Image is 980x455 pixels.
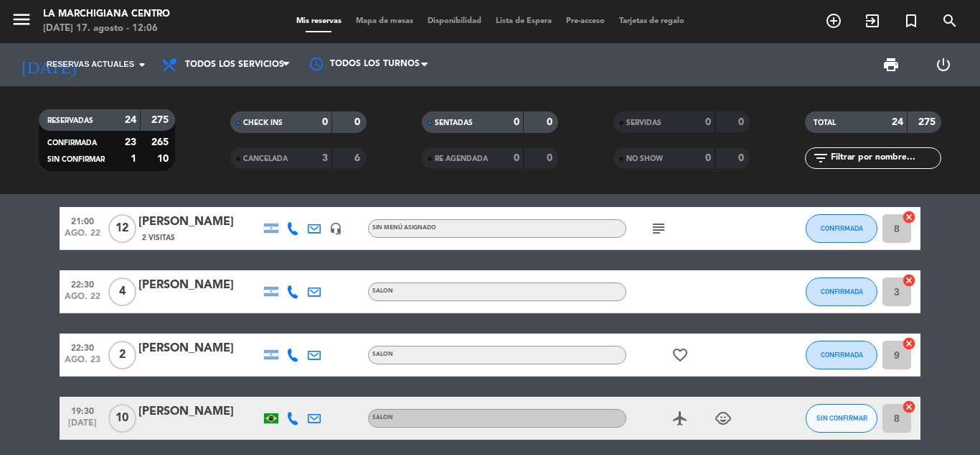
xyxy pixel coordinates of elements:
[138,339,260,358] div: [PERSON_NAME]
[672,346,689,364] i: favorite_border
[806,214,877,243] button: CONFIRMADA
[354,153,363,163] strong: 6
[514,117,519,127] strong: 0
[806,341,877,369] button: CONFIRMADA
[65,212,100,229] span: 21:00
[322,153,328,163] strong: 3
[626,119,661,127] span: SERVIDAS
[11,9,32,35] button: menu
[435,119,473,127] span: SENTADAS
[108,341,136,369] span: 2
[125,115,136,125] strong: 24
[420,17,489,25] span: Disponibilidad
[812,150,829,167] i: filter_list
[829,150,941,166] input: Filtrar por nombre...
[125,137,136,147] strong: 23
[935,56,952,73] i: power_settings_new
[882,56,900,73] span: print
[489,17,559,25] span: Lista de Espera
[138,403,260,421] div: [PERSON_NAME]
[108,277,136,306] span: 4
[372,225,436,231] span: Sin menú asignado
[151,137,171,147] strong: 265
[349,17,420,25] span: Mapa de mesas
[372,288,393,294] span: SALON
[329,222,342,235] i: headset_mic
[65,402,100,418] span: 19:30
[918,117,938,127] strong: 275
[372,351,393,357] span: SALON
[864,12,881,29] i: exit_to_app
[806,277,877,306] button: CONFIRMADA
[547,153,555,163] strong: 0
[902,400,916,414] i: cancel
[11,9,32,30] i: menu
[138,213,260,231] div: [PERSON_NAME]
[322,117,328,127] strong: 0
[43,22,170,36] div: [DATE] 17. agosto - 12:06
[514,153,519,163] strong: 0
[354,117,363,127] strong: 0
[816,414,867,422] span: SIN CONFIRMAR
[243,119,283,127] span: CHECK INS
[138,276,260,295] div: [PERSON_NAME]
[47,139,97,147] span: CONFIRMADA
[902,210,916,224] i: cancel
[185,60,284,70] span: Todos los servicios
[65,292,100,308] span: ago. 22
[151,115,171,125] strong: 275
[65,355,100,372] span: ago. 23
[650,220,667,237] i: subject
[65,229,100,245] span: ago. 22
[65,339,100,355] span: 22:30
[941,12,958,29] i: search
[672,410,689,427] i: airplanemode_active
[65,275,100,292] span: 22:30
[738,153,747,163] strong: 0
[435,155,488,162] span: RE AGENDADA
[902,336,916,351] i: cancel
[892,117,903,127] strong: 24
[821,224,863,232] span: CONFIRMADA
[626,155,663,162] span: NO SHOW
[559,17,612,25] span: Pre-acceso
[806,404,877,433] button: SIN CONFIRMAR
[612,17,692,25] span: Tarjetas de regalo
[47,58,134,71] span: Reservas actuales
[738,117,747,127] strong: 0
[131,154,136,164] strong: 1
[715,410,732,427] i: child_care
[705,117,711,127] strong: 0
[43,7,170,22] div: La Marchigiana Centro
[108,404,136,433] span: 10
[903,12,920,29] i: turned_in_not
[243,155,288,162] span: CANCELADA
[821,351,863,359] span: CONFIRMADA
[372,415,393,420] span: SALON
[133,56,151,73] i: arrow_drop_down
[821,288,863,295] span: CONFIRMADA
[917,43,969,86] div: LOG OUT
[65,418,100,435] span: [DATE]
[814,119,836,127] span: TOTAL
[289,17,349,25] span: Mis reservas
[902,273,916,288] i: cancel
[11,49,87,81] i: [DATE]
[825,12,842,29] i: add_circle_outline
[547,117,555,127] strong: 0
[47,117,93,124] span: RESERVADAS
[108,214,136,243] span: 12
[142,232,175,244] span: 2 Visitas
[47,156,105,163] span: SIN CONFIRMAR
[705,153,711,163] strong: 0
[157,154,171,164] strong: 10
